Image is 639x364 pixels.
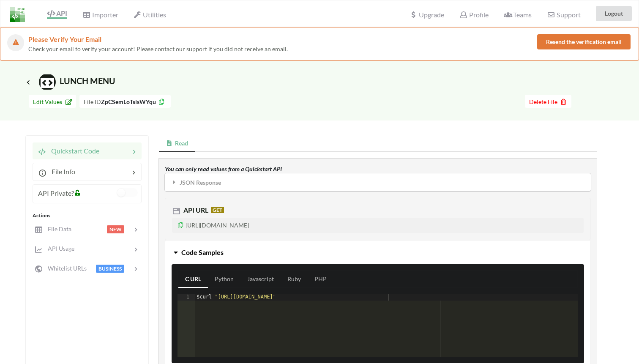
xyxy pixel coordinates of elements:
[46,147,99,155] span: Quickstart Code
[28,45,288,52] span: Check your email to verify your account! Please contact our support if you did not receive an email.
[504,11,532,19] span: Teams
[43,225,71,233] span: File Data
[10,7,25,22] img: LogoIcon.png
[529,98,567,105] span: Delete File
[537,34,631,49] button: Resend the verification email
[240,271,281,288] a: Javascript
[547,11,580,18] span: Support
[172,218,584,233] p: [URL][DOMAIN_NAME]
[33,212,142,219] div: Actions
[39,74,56,90] img: /static/media/quickstart.2c7e19b8.svg
[177,294,195,301] div: 1
[208,271,240,288] a: Python
[96,265,124,273] span: BUSINESS
[211,207,224,213] span: GET
[38,189,74,197] span: API Private?
[82,11,118,19] span: Importer
[281,271,308,288] a: Ruby
[182,206,208,214] span: API URL
[159,135,195,152] div: Read
[25,76,115,86] span: LUNCH MENU
[178,271,208,288] a: C URL
[165,165,282,172] i: You can only read values from a Quickstart API
[43,265,87,272] span: Whitelist URLs
[28,35,101,43] span: Please Verify Your Email
[134,11,166,19] span: Utilities
[165,241,590,264] button: Code Samples
[43,245,74,252] span: API Usage
[410,11,444,18] span: Upgrade
[525,95,571,108] button: Delete File
[459,11,488,19] span: Profile
[47,9,67,17] span: API
[180,179,221,186] b: JSON Response
[308,271,333,288] a: PHP
[181,248,224,256] span: Code Samples
[46,167,75,175] span: File Info
[596,6,632,21] button: Logout
[101,98,156,105] b: ZpCSemLoTslsWYqu
[33,98,72,105] span: Edit Values
[29,95,76,108] button: Edit Values
[107,225,124,233] span: NEW
[84,98,101,105] span: File ID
